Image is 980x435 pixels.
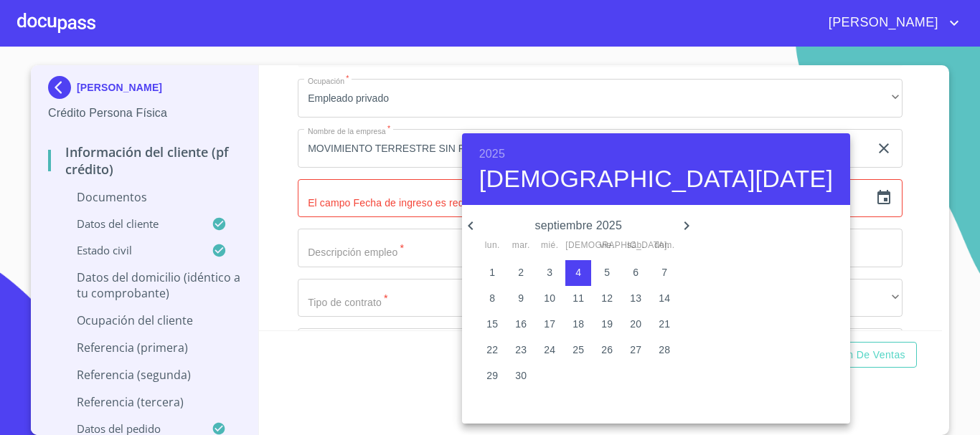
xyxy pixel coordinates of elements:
p: 29 [486,368,498,383]
button: 8 [479,286,505,312]
p: 14 [659,291,670,305]
button: 1 [479,260,505,286]
span: sáb. [623,239,649,253]
p: 15 [486,317,498,331]
button: 4 [565,260,591,286]
p: 19 [601,317,613,331]
p: septiembre 2025 [479,217,678,234]
button: 25 [565,338,591,363]
button: 20 [623,312,649,338]
p: 26 [601,343,613,357]
p: 11 [573,291,584,305]
p: 21 [659,317,670,331]
button: 22 [479,338,505,363]
button: 14 [651,286,677,312]
p: 7 [661,265,667,279]
button: 23 [508,338,534,363]
button: 26 [594,338,620,363]
p: 16 [515,317,527,331]
p: 23 [515,343,527,357]
button: 15 [479,312,505,338]
button: 18 [565,312,591,338]
button: 2025 [479,144,505,164]
p: 25 [573,343,584,357]
p: 4 [575,265,581,279]
button: 27 [623,338,649,363]
p: 13 [630,291,641,305]
p: 12 [601,291,613,305]
button: 29 [479,363,505,389]
button: 30 [508,363,534,389]
button: 12 [594,286,620,312]
p: 3 [547,265,552,279]
span: lun. [479,239,505,253]
button: 2 [508,260,534,286]
span: mar. [508,239,534,253]
p: 22 [486,343,498,357]
button: 5 [594,260,620,286]
p: 27 [630,343,641,357]
span: vie. [594,239,620,253]
p: 30 [515,368,527,383]
button: 10 [537,286,562,312]
button: 21 [651,312,677,338]
button: 24 [537,338,562,363]
button: 13 [623,286,649,312]
button: 19 [594,312,620,338]
button: 9 [508,286,534,312]
button: 6 [623,260,649,286]
p: 10 [544,291,555,305]
p: 17 [544,317,555,331]
button: 11 [565,286,591,312]
p: 24 [544,343,555,357]
span: dom. [651,239,677,253]
p: 6 [633,265,639,279]
span: mié. [537,239,562,253]
button: 16 [508,312,534,338]
button: 17 [537,312,562,338]
p: 18 [573,317,584,331]
p: 20 [630,317,641,331]
span: [DEMOGRAPHIC_DATA]. [565,239,591,253]
button: 3 [537,260,562,286]
p: 5 [604,265,610,279]
p: 28 [659,343,670,357]
p: 8 [489,291,495,305]
button: 28 [651,338,677,363]
button: [DEMOGRAPHIC_DATA][DATE] [479,164,833,194]
p: 9 [518,291,524,305]
button: 7 [651,260,677,286]
p: 1 [489,265,495,279]
p: 2 [518,265,524,279]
